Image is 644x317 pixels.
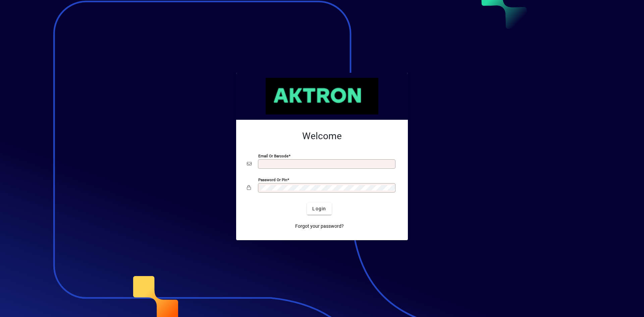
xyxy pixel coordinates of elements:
span: Forgot your password? [295,223,344,230]
mat-label: Email or Barcode [258,154,288,158]
span: Login [312,205,326,212]
button: Login [307,203,331,215]
a: Forgot your password? [292,220,346,232]
mat-label: Password or Pin [258,177,287,182]
h2: Welcome [247,130,397,142]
